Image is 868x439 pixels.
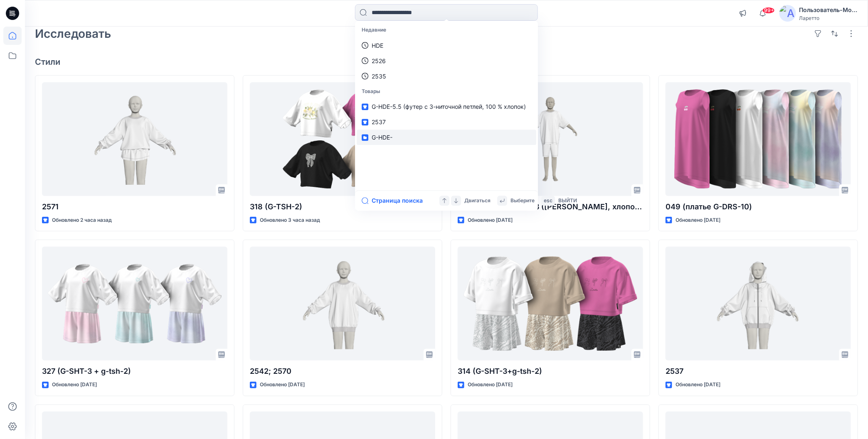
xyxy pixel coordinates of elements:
a: B-TSH-46 + B-SHT-33 (Пенье WFACE Пике, хлопок 77 %, полиэстер 23 %) [458,82,643,196]
ya-tr-span: Недавние [362,27,386,33]
ya-tr-span: Ларетто [799,15,820,21]
p: 2526 [372,56,386,65]
p: 2535 [372,72,386,81]
ya-tr-span: 327 (G-SHT-3 + g-tsh-2) [42,367,131,375]
a: 2537 [357,114,536,130]
ya-tr-span: Обновлено [DATE] [468,217,513,223]
p: HDE [372,41,383,50]
p: 314 (G-SHT-3+g-tsh-2) [458,365,643,377]
span: 99+ [762,7,775,14]
a: HDE [357,38,536,53]
ya-tr-span: Обновлено [DATE] [52,381,97,387]
a: 318 (G-TSH-2) [250,82,435,196]
p: 2537 [666,365,851,377]
p: 049 (платье G-DRS-10) [666,201,851,213]
p: 2542; 2570 [250,365,435,377]
ya-tr-span: Обновлено [DATE] [260,381,305,387]
ya-tr-span: Стили [35,57,60,67]
ya-tr-span: 318 (G-TSH-2) [250,202,302,211]
ya-tr-span: Обновлено 3 часа назад [260,217,320,223]
ya-tr-span: Товары [362,88,380,94]
a: 049 (платье G-DRS-10) [666,82,851,196]
span: 2537 [372,118,386,125]
ya-tr-span: G-HDE-5.5 (футер с 3-ниточной петлей, 100 % хлопок) [372,103,526,110]
ya-tr-span: Обновлено 2 часа назад [52,217,112,223]
a: 2535 [357,69,536,84]
ya-tr-span: Обновлено [DATE] [676,217,720,223]
a: 2571 [42,82,227,196]
p: 2571 [42,201,227,213]
button: Страница поиска [362,196,423,206]
a: 2537 [666,247,851,361]
ya-tr-span: Страница поиска [372,196,423,206]
ya-tr-span: Обновлено [DATE] [468,381,513,387]
ya-tr-span: ВЫЙТИ [558,197,577,204]
a: G-HDE- [357,130,536,145]
ya-tr-span: esc [544,197,552,204]
ya-tr-span: Исследовать [35,27,111,41]
ya-tr-span: Выберите [510,197,535,204]
ya-tr-span: Двигаться [464,197,491,204]
ya-tr-span: Обновлено [DATE] [676,381,720,387]
a: G-HDE-5.5 (футер с 3-ниточной петлей, 100 % хлопок) [357,99,536,114]
a: 327 (G-SHT-3 + g-tsh-2) [42,247,227,361]
p: B-TSH-46 + B-SHT-33 ([PERSON_NAME], хлопок 77 %, полиэстер 23 %) [458,201,643,213]
a: 314 (G-SHT-3+g-tsh-2) [458,247,643,361]
ya-tr-span: G-HDE- [372,134,392,141]
img: аватар [779,5,796,22]
a: 2526 [357,53,536,69]
a: 2542; 2570 [250,247,435,361]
